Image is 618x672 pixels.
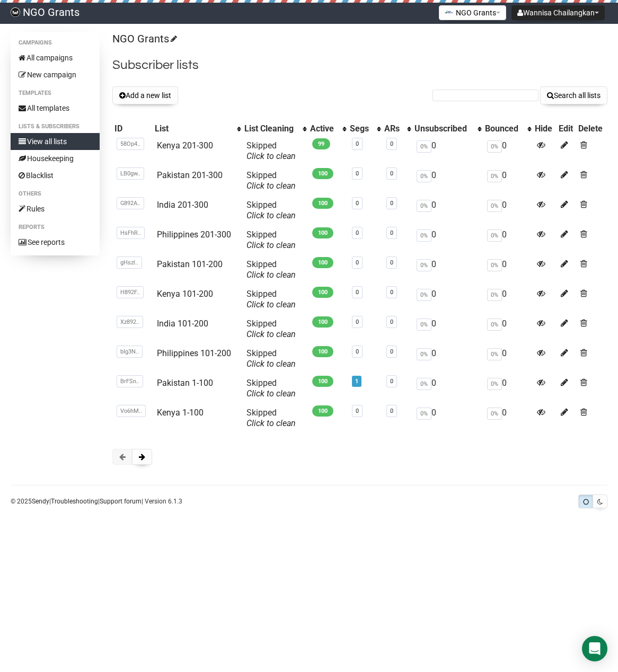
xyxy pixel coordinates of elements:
li: Lists & subscribers [11,120,100,133]
a: 0 [390,170,393,177]
span: 0% [487,289,502,301]
a: Pakistan 201-300 [157,170,223,180]
td: 0 [483,403,533,433]
span: 100 [312,168,333,179]
span: 0% [487,200,502,212]
button: NGO Grants [439,5,506,20]
span: 100 [312,257,333,268]
span: 0% [417,229,431,242]
a: See reports [11,234,100,251]
span: Skipped [246,140,296,161]
a: 0 [390,319,393,325]
li: Campaigns [11,37,100,49]
td: 0 [412,403,483,433]
td: 0 [483,225,533,255]
td: 0 [483,344,533,374]
p: © 2025 | | | Version 6.1.3 [11,496,182,507]
div: List Cleaning [244,123,297,134]
span: 100 [312,405,333,417]
a: Click to clean [246,299,296,310]
button: Add a new list [112,86,178,104]
td: 0 [412,344,483,374]
a: 0 [356,170,359,177]
div: Hide [535,123,554,134]
th: Hide: No sort applied, sorting is disabled [533,121,556,136]
span: 58Op4.. [117,138,144,150]
th: Segs: No sort applied, activate to apply an ascending sort [348,121,382,136]
a: 0 [356,140,359,147]
span: BrFSn.. [117,375,143,387]
span: 0% [417,319,431,331]
span: LB0gw.. [117,167,144,180]
th: Active: No sort applied, activate to apply an ascending sort [308,121,348,136]
a: All campaigns [11,49,100,66]
span: 0% [417,259,431,271]
span: Skipped [246,229,296,250]
a: Click to clean [246,240,296,250]
a: New campaign [11,66,100,83]
th: Delete: No sort applied, sorting is disabled [576,121,607,136]
span: Skipped [246,319,296,339]
a: Click to clean [246,418,296,428]
a: Pakistan 101-200 [157,259,223,269]
span: 100 [312,376,333,387]
a: Click to clean [246,270,296,280]
a: 0 [390,140,393,147]
a: Sendy [32,498,49,505]
div: ID [114,123,151,134]
a: 0 [356,229,359,236]
div: ARs [384,123,402,134]
a: View all lists [11,133,100,150]
td: 0 [412,374,483,403]
a: 0 [390,229,393,236]
a: 0 [390,408,393,414]
div: List [155,123,232,134]
td: 0 [412,166,483,196]
a: 0 [356,319,359,325]
th: Edit: No sort applied, sorting is disabled [557,121,577,136]
span: 100 [312,227,333,238]
span: Skipped [246,408,296,428]
img: 2.png [445,8,453,16]
td: 0 [483,314,533,344]
div: Edit [559,123,575,134]
li: Templates [11,87,100,100]
span: 0% [487,229,502,242]
span: gHszl.. [117,257,142,269]
a: Click to clean [246,210,296,220]
a: 0 [390,200,393,207]
a: Housekeeping [11,150,100,167]
span: G892A.. [117,197,144,209]
th: Unsubscribed: No sort applied, activate to apply an ascending sort [412,121,483,136]
td: 0 [483,255,533,285]
a: Philippines 101-200 [157,348,231,358]
span: Xz892.. [117,316,143,328]
a: Blacklist [11,167,100,184]
span: Skipped [246,378,296,399]
a: All templates [11,100,100,117]
div: Delete [578,123,605,134]
a: 0 [390,348,393,355]
span: 0% [417,378,431,390]
a: Click to clean [246,359,296,369]
span: 100 [312,316,333,328]
td: 0 [483,136,533,166]
span: HsFhR.. [117,227,145,239]
div: Unsubscribed [414,123,472,134]
a: 0 [356,408,359,414]
span: Skipped [246,200,296,220]
span: 99 [312,138,330,149]
a: 0 [356,289,359,296]
td: 0 [483,374,533,403]
span: 100 [312,287,333,298]
span: 0% [487,259,502,271]
a: Click to clean [246,329,296,339]
a: Rules [11,200,100,217]
a: Philippines 201-300 [157,229,231,240]
td: 0 [412,225,483,255]
a: 0 [356,259,359,266]
span: 0% [417,200,431,212]
a: 0 [390,378,393,385]
th: List: No sort applied, activate to apply an ascending sort [153,121,242,136]
a: Support forum [100,498,142,505]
